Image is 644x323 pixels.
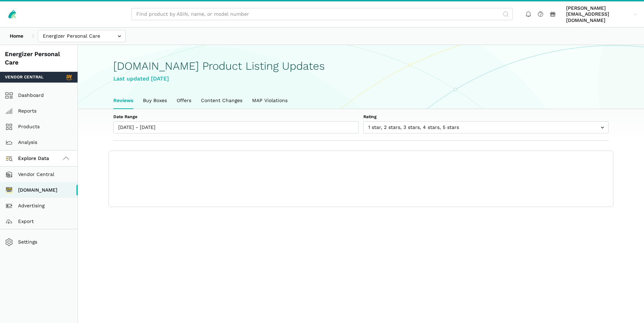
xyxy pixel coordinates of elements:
[131,8,513,20] input: Find product by ASIN, name, or model number
[172,93,196,109] a: Offers
[564,4,639,25] a: [PERSON_NAME][EMAIL_ADDRESS][DOMAIN_NAME]
[5,50,73,67] div: Energizer Personal Care
[196,93,247,109] a: Content Changes
[108,93,138,109] a: Reviews
[363,121,609,133] input: 1 star, 2 stars, 3 stars, 4 stars, 5 stars
[363,114,609,120] label: Rating
[5,30,28,42] a: Home
[138,93,172,109] a: Buy Boxes
[247,93,292,109] a: MAP Violations
[113,60,609,72] h1: [DOMAIN_NAME] Product Listing Updates
[38,30,126,42] input: Energizer Personal Care
[113,114,359,120] label: Date Range
[5,74,43,80] span: Vendor Central
[7,154,49,163] span: Explore Data
[113,75,609,83] div: Last updated [DATE]
[566,5,631,24] span: [PERSON_NAME][EMAIL_ADDRESS][DOMAIN_NAME]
